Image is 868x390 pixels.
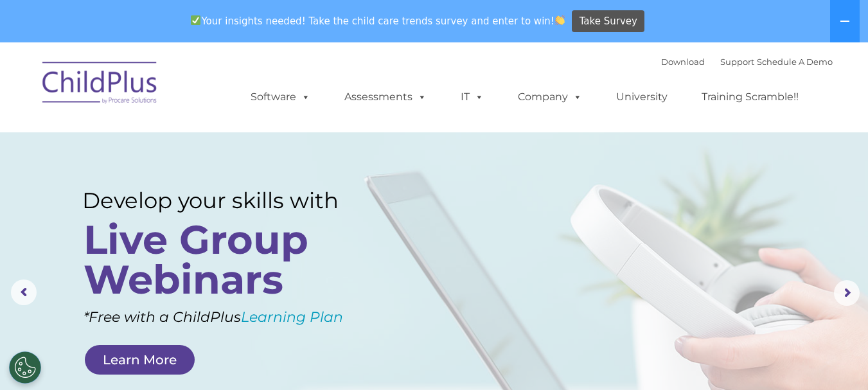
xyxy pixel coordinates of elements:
img: ✅ [191,15,200,25]
a: IT [448,84,497,110]
a: Schedule A Demo [757,57,833,67]
rs-layer: *Free with a ChildPlus [84,305,390,330]
a: Download [661,57,705,67]
rs-layer: Live Group Webinars [84,220,366,299]
span: Your insights needed! Take the child care trends survey and enter to win! [186,8,571,33]
img: 👏 [555,15,565,25]
span: Last name [179,85,218,94]
img: ChildPlus by Procare Solutions [36,53,164,117]
font: | [661,57,833,67]
a: Training Scramble!! [689,84,811,110]
a: Support [720,57,754,67]
a: Software [238,84,323,110]
button: Cookies Settings [9,351,41,384]
a: Learning Plan [241,308,343,326]
a: University [603,84,680,110]
span: Take Survey [580,10,637,33]
span: Phone number [179,137,233,147]
rs-layer: Develop your skills with [82,188,369,213]
a: Company [505,84,595,110]
a: Assessments [332,84,439,110]
a: Take Survey [572,10,644,33]
a: Learn More [85,345,195,375]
